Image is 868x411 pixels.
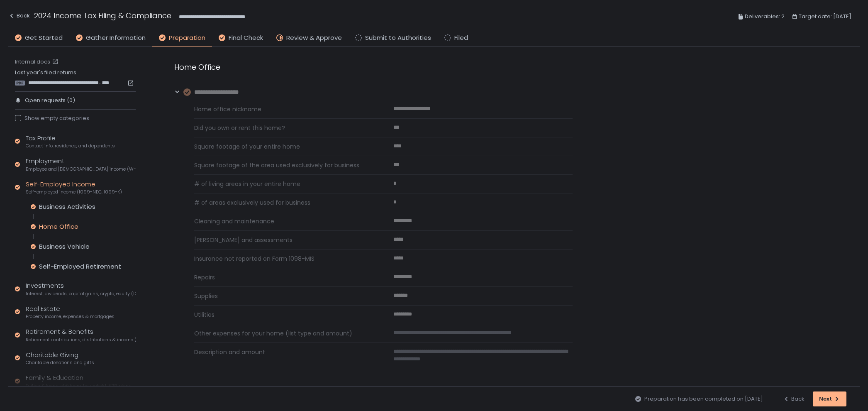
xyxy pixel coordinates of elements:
[26,304,115,320] div: Real Estate
[194,142,373,151] span: Square footage of your entire home
[229,33,263,43] span: Final Check
[26,281,136,297] div: Investments
[194,124,373,132] span: Did you own or rent this home?
[194,329,373,338] span: Other expenses for your home (list type and amount)
[15,58,60,66] a: Internal docs
[39,262,121,271] div: Self-Employed Retirement
[39,223,78,231] div: Home Office
[39,242,90,251] div: Business Vehicle
[39,203,95,211] div: Business Activities
[194,311,373,319] span: Utilities
[26,143,115,149] span: Contact info, residence, and dependents
[26,337,136,343] span: Retirement contributions, distributions & income (1099-R, 5498)
[644,395,763,403] span: Preparation has been completed on [DATE]
[819,395,840,403] div: Next
[194,254,373,263] span: Insurance not reported on Form 1098-MIS
[783,391,805,406] button: Back
[813,391,846,406] button: Next
[783,395,805,403] div: Back
[26,350,94,366] div: Charitable Giving
[26,291,136,297] span: Interest, dividends, capital gains, crypto, equity (1099s, K-1s)
[194,348,373,363] span: Description and amount
[745,12,785,22] span: Deliverables: 2
[26,313,115,320] span: Property income, expenses & mortgages
[454,33,468,43] span: Filed
[26,134,115,149] div: Tax Profile
[799,12,851,22] span: Target date: [DATE]
[26,383,132,389] span: Tuition & loans, childcare, household, 529 plans
[194,292,373,300] span: Supplies
[26,189,122,195] span: Self-employed income (1099-NEC, 1099-K)
[25,33,63,43] span: Get Started
[194,198,373,207] span: # of areas exclusively used for business
[194,105,373,113] span: Home office nickname
[34,10,171,21] h1: 2024 Income Tax Filing & Compliance
[26,373,132,389] div: Family & Education
[25,97,75,104] span: Open requests (0)
[194,273,373,281] span: Repairs
[86,33,146,43] span: Gather Information
[8,11,30,21] div: Back
[26,327,136,343] div: Retirement & Benefits
[194,236,373,244] span: [PERSON_NAME] and assessments
[26,166,136,172] span: Employee and [DEMOGRAPHIC_DATA] income (W-2s)
[169,33,205,43] span: Preparation
[26,360,94,366] span: Charitable donations and gifts
[15,69,136,86] div: Last year's filed returns
[8,10,30,24] button: Back
[365,33,431,43] span: Submit to Authorities
[194,161,373,169] span: Square footage of the area used exclusively for business
[286,33,342,43] span: Review & Approve
[194,180,373,188] span: # of living areas in your entire home
[26,157,136,172] div: Employment
[174,61,573,73] div: Home Office
[194,217,373,225] span: Cleaning and maintenance
[26,180,122,196] div: Self-Employed Income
